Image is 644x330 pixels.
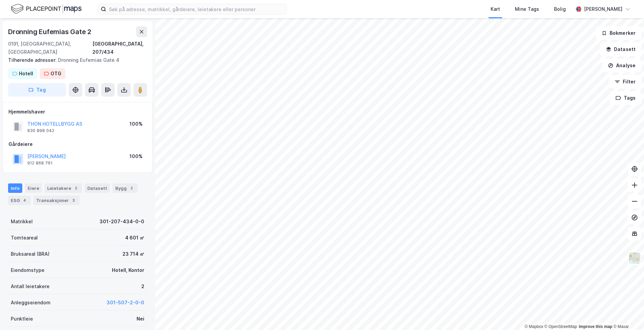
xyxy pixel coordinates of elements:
[11,315,33,323] div: Punktleie
[92,40,147,56] div: [GEOGRAPHIC_DATA], 207/434
[11,266,45,274] div: Eiendomstype
[545,324,577,329] a: OpenStreetMap
[491,5,500,13] div: Kart
[610,91,641,105] button: Tags
[45,183,82,193] div: Leietakere
[11,299,51,307] div: Anleggseiendom
[554,5,566,13] div: Bolig
[11,234,38,242] div: Tomteareal
[21,197,28,204] div: 4
[129,152,143,160] div: 100%
[141,282,144,290] div: 2
[515,5,539,13] div: Mine Tags
[129,120,143,128] div: 100%
[85,183,110,193] div: Datasett
[113,183,138,193] div: Bygg
[11,250,50,258] div: Bruksareal (BRA)
[8,26,93,37] div: Dronning Eufemias Gate 2
[137,315,144,323] div: Nei
[8,57,58,63] span: Tilhørende adresser:
[584,5,622,13] div: [PERSON_NAME]
[11,3,82,15] img: logo.f888ab2527a4732fd821a326f86c7f29.svg
[27,160,53,166] div: 912 868 761
[8,183,22,193] div: Info
[8,83,66,97] button: Tag
[602,59,641,72] button: Analyse
[600,43,641,56] button: Datasett
[25,183,42,193] div: Eiere
[122,250,144,258] div: 23 714 ㎡
[107,299,144,307] button: 301-507-2-0-0
[51,70,61,78] div: OTG
[596,26,641,40] button: Bokmerker
[99,218,144,226] div: 301-207-434-0-0
[8,56,142,64] div: Dronning Eufemias Gate 4
[628,252,641,264] img: Z
[8,196,31,205] div: ESG
[27,128,54,133] div: 830 898 042
[11,282,50,290] div: Antall leietakere
[19,70,33,78] div: Hotell
[112,266,144,274] div: Hotell, Kontor
[125,234,144,242] div: 4 601 ㎡
[72,185,79,192] div: 2
[128,185,135,192] div: 2
[106,4,286,14] input: Søk på adresse, matrikkel, gårdeiere, leietakere eller personer
[11,218,33,226] div: Matrikkel
[70,197,77,204] div: 3
[525,324,543,329] a: Mapbox
[8,108,147,116] div: Hjemmelshaver
[33,196,80,205] div: Transaksjoner
[610,298,644,330] iframe: Chat Widget
[8,140,147,148] div: Gårdeiere
[609,75,641,88] button: Filter
[579,324,612,329] a: Improve this map
[610,298,644,330] div: Kontrollprogram for chat
[8,40,92,56] div: 0191, [GEOGRAPHIC_DATA], [GEOGRAPHIC_DATA]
